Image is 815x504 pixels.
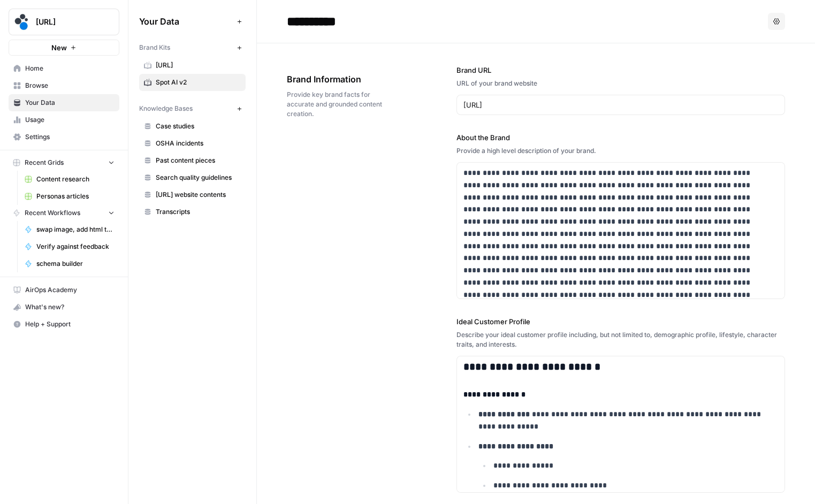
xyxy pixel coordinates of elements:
[9,60,119,77] a: Home
[25,319,115,329] span: Help + Support
[20,171,119,188] a: Content research
[9,128,119,146] a: Settings
[139,74,246,91] a: Spot AI v2
[36,192,115,201] span: Personas articles
[9,155,119,171] button: Recent Grids
[139,15,233,28] span: Your Data
[25,115,115,125] span: Usage
[139,57,246,74] a: [URL]
[156,207,241,217] span: Transcripts
[156,139,241,148] span: OSHA incidents
[25,98,115,108] span: Your Data
[9,40,119,56] button: New
[25,208,80,218] span: Recent Workflows
[9,316,119,333] button: Help + Support
[156,190,241,200] span: [URL] website contents
[139,152,246,169] a: Past content pieces
[9,111,119,128] a: Usage
[139,186,246,203] a: [URL] website contents
[156,121,241,131] span: Case studies
[36,259,115,269] span: schema builder
[9,9,119,35] button: Workspace: spot.ai
[25,64,115,73] span: Home
[9,94,119,111] a: Your Data
[156,156,241,165] span: Past content pieces
[287,73,397,86] span: Brand Information
[139,43,170,52] span: Brand Kits
[36,174,115,184] span: Content research
[51,42,67,53] span: New
[139,203,246,220] a: Transcripts
[25,81,115,90] span: Browse
[36,225,115,234] span: swap image, add html table to post body
[156,60,241,70] span: [URL]
[287,90,397,119] span: Provide key brand facts for accurate and grounded content creation.
[25,158,64,167] span: Recent Grids
[456,132,785,143] label: About the Brand
[156,173,241,182] span: Search quality guidelines
[20,238,119,255] a: Verify against feedback
[139,135,246,152] a: OSHA incidents
[20,221,119,238] a: swap image, add html table to post body
[9,299,119,316] button: What's new?
[139,169,246,186] a: Search quality guidelines
[9,281,119,299] a: AirOps Academy
[456,65,785,75] label: Brand URL
[36,17,101,27] span: [URL]
[25,285,115,295] span: AirOps Academy
[20,188,119,205] a: Personas articles
[456,146,785,156] div: Provide a high level description of your brand.
[463,100,778,110] input: www.sundaysoccer.com
[456,316,785,327] label: Ideal Customer Profile
[9,77,119,94] a: Browse
[139,104,193,113] span: Knowledge Bases
[12,12,32,32] img: spot.ai Logo
[9,299,119,315] div: What's new?
[156,78,241,87] span: Spot AI v2
[139,118,246,135] a: Case studies
[36,242,115,251] span: Verify against feedback
[456,330,785,349] div: Describe your ideal customer profile including, but not limited to, demographic profile, lifestyl...
[9,205,119,221] button: Recent Workflows
[25,132,115,142] span: Settings
[20,255,119,272] a: schema builder
[456,79,785,88] div: URL of your brand website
